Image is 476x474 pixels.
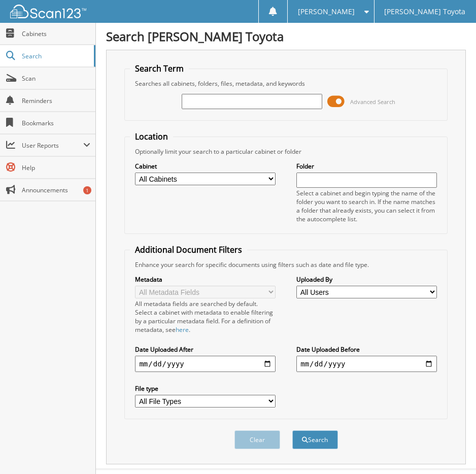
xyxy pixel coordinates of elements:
label: Uploaded By [296,275,436,284]
span: Scan [22,74,90,83]
legend: Additional Document Filters [130,244,247,255]
span: [PERSON_NAME] Toyota [384,9,465,15]
label: Cabinet [135,162,275,171]
label: Metadata [135,275,275,284]
span: [PERSON_NAME] [298,9,355,15]
span: Help [22,163,90,172]
img: scan123-logo-white.svg [10,5,86,18]
div: Searches all cabinets, folders, files, metadata, and keywords [130,79,441,88]
div: All metadata fields are searched by default. Select a cabinet with metadata to enable filtering b... [135,299,275,334]
span: Reminders [22,96,90,105]
button: Clear [234,430,280,449]
span: Advanced Search [350,98,395,106]
span: Bookmarks [22,119,90,127]
span: Announcements [22,186,90,194]
input: end [296,356,436,372]
span: User Reports [22,141,83,150]
a: here [176,325,189,334]
legend: Location [130,131,173,142]
div: 1 [83,186,91,194]
button: Search [292,430,338,449]
legend: Search Term [130,63,189,74]
span: Cabinets [22,29,90,38]
input: start [135,356,275,372]
label: Date Uploaded After [135,345,275,354]
h1: Search [PERSON_NAME] Toyota [106,28,466,45]
span: Search [22,52,89,60]
label: File type [135,384,275,393]
div: Select a cabinet and begin typing the name of the folder you want to search in. If the name match... [296,189,436,223]
label: Date Uploaded Before [296,345,436,354]
div: Enhance your search for specific documents using filters such as date and file type. [130,260,441,269]
div: Optionally limit your search to a particular cabinet or folder [130,147,441,156]
label: Folder [296,162,436,171]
